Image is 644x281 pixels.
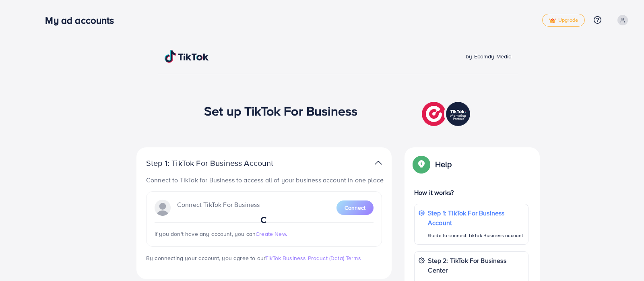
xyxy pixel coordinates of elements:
[542,14,585,27] a: tickUpgrade
[549,17,578,23] span: Upgrade
[428,208,524,227] p: Step 1: TikTok For Business Account
[466,52,512,60] span: by Ecomdy Media
[549,18,556,23] img: tick
[375,157,382,169] img: TikTok partner
[414,188,528,197] p: How it works?
[45,14,120,26] h3: My ad accounts
[428,256,524,275] p: Step 2: TikTok For Business Center
[422,100,472,128] img: TikTok partner
[414,157,429,171] img: Popup guide
[165,50,209,63] img: TikTok
[435,159,452,169] p: Help
[146,158,299,168] p: Step 1: TikTok For Business Account
[428,231,524,240] p: Guide to connect TikTok Business account
[204,103,357,118] h1: Set up TikTok For Business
